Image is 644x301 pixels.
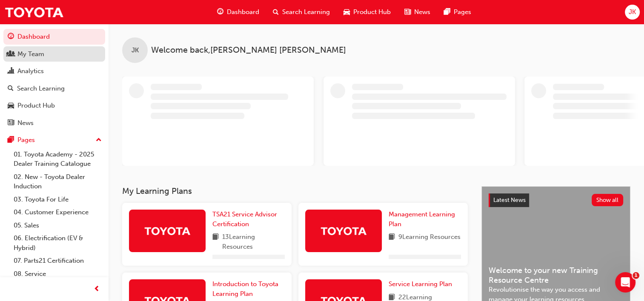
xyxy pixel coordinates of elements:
button: JK [625,5,640,20]
span: news-icon [8,119,14,127]
span: Introduction to Toyota Learning Plan [212,280,278,298]
div: Analytics [17,66,44,76]
a: 01. Toyota Academy - 2025 Dealer Training Catalogue [10,148,105,170]
span: prev-icon [94,284,100,295]
span: 9 Learning Resources [398,232,461,243]
a: TSA21 Service Advisor Certification [212,210,285,229]
a: 06. Electrification (EV & Hybrid) [10,232,105,254]
a: 05. Sales [10,219,105,232]
span: car-icon [343,7,350,17]
span: JK [132,45,139,55]
span: Search Learning [282,7,330,17]
a: 04. Customer Experience [10,206,105,219]
img: Trak [320,223,367,238]
a: Search Learning [3,81,105,97]
span: book-icon [212,232,219,251]
span: up-icon [96,135,102,146]
a: pages-iconPages [437,3,478,21]
span: 13 Learning Resources [222,232,285,251]
button: Pages [3,132,105,148]
img: Trak [4,3,64,22]
span: News [414,7,430,17]
span: Latest News [493,196,526,204]
a: Product Hub [3,98,105,114]
iframe: Intercom live chat [615,272,635,292]
span: book-icon [389,232,395,243]
div: News [17,118,34,128]
h3: My Learning Plans [122,186,468,196]
span: pages-icon [444,7,450,17]
span: JK [629,7,636,17]
div: Search Learning [17,84,65,94]
span: Welcome to your new Training Resource Centre [489,266,623,285]
a: Management Learning Plan [389,210,461,229]
span: Pages [454,7,471,17]
button: DashboardMy TeamAnalyticsSearch LearningProduct HubNews [3,27,105,132]
span: search-icon [8,85,14,93]
span: 1 [633,272,639,279]
span: search-icon [273,7,279,17]
span: news-icon [404,7,411,17]
a: Service Learning Plan [389,279,455,289]
a: Dashboard [3,29,105,45]
img: Trak [144,223,191,238]
a: 08. Service [10,267,105,281]
button: Show all [592,194,624,206]
div: Product Hub [17,101,55,111]
a: search-iconSearch Learning [266,3,337,21]
a: Analytics [3,63,105,79]
a: My Team [3,46,105,62]
a: 02. New - Toyota Dealer Induction [10,170,105,193]
span: Dashboard [227,7,259,17]
div: My Team [17,49,44,59]
span: Product Hub [353,7,391,17]
a: news-iconNews [398,3,437,21]
a: 03. Toyota For Life [10,193,105,206]
span: Management Learning Plan [389,210,455,228]
span: guage-icon [217,7,223,17]
span: TSA21 Service Advisor Certification [212,210,277,228]
span: car-icon [8,102,14,110]
div: Pages [17,135,35,145]
a: News [3,115,105,131]
a: car-iconProduct Hub [337,3,398,21]
span: people-icon [8,51,14,58]
a: Latest NewsShow all [489,193,623,207]
a: 07. Parts21 Certification [10,254,105,267]
span: chart-icon [8,68,14,75]
span: Welcome back , [PERSON_NAME] [PERSON_NAME] [151,45,346,55]
span: pages-icon [8,136,14,144]
span: guage-icon [8,33,14,41]
a: guage-iconDashboard [210,3,266,21]
span: Service Learning Plan [389,280,452,288]
a: Introduction to Toyota Learning Plan [212,279,285,298]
